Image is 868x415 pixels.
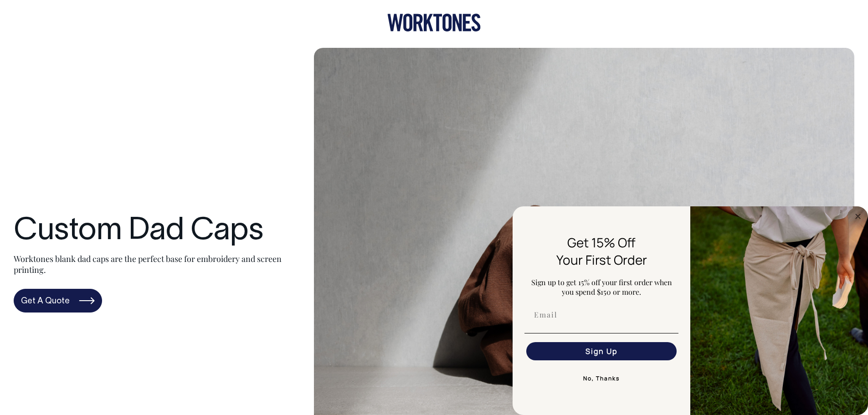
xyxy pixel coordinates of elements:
a: Get A Quote [14,289,102,313]
img: 5e34ad8f-4f05-4173-92a8-ea475ee49ac9.jpeg [690,206,868,415]
span: Get 15% Off [567,234,636,251]
button: No, Thanks [524,369,678,388]
img: underline [524,333,678,333]
span: Your First Order [556,251,647,268]
h1: Custom Dad Caps [14,215,296,249]
div: FLYOUT Form [513,206,868,415]
input: Email [526,306,677,324]
button: Close dialog [853,211,863,222]
button: Sign Up [526,342,677,360]
p: Worktones blank dad caps are the perfect base for embroidery and screen printing. [14,253,296,275]
span: Sign up to get 15% off your first order when you spend $150 or more. [531,277,672,297]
